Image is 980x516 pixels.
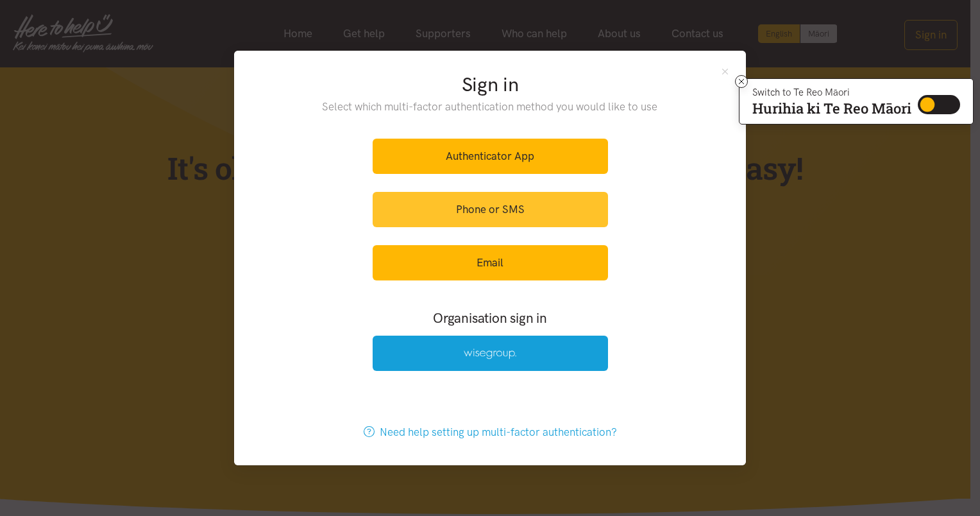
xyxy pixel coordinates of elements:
a: Phone or SMS [373,192,608,227]
h2: Sign in [296,71,684,98]
p: Hurihia ki Te Reo Māori [752,103,911,114]
a: Authenticator App [373,139,608,174]
img: Wise Group [464,348,516,359]
h3: Organisation sign in [337,309,643,327]
button: Close [720,66,731,77]
p: Select which multi-factor authentication method you would like to use [296,98,684,116]
p: Switch to Te Reo Māori [752,89,911,96]
a: Email [373,245,608,280]
a: Need help setting up multi-factor authentication? [350,415,630,450]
